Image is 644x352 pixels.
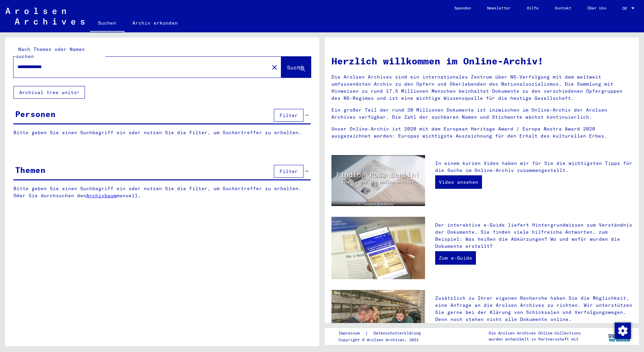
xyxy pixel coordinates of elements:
span: DE [622,6,630,11]
img: eguide.jpg [331,217,425,279]
span: Filter [280,168,298,174]
img: Zustimmung ändern [615,323,631,339]
a: Datenschutzerklärung [368,330,429,337]
a: Zum e-Guide [435,251,476,265]
p: Bitte geben Sie einen Suchbegriff ein oder nutzen Sie die Filter, um Suchertreffer zu erhalten. O... [13,185,311,199]
p: Zusätzlich zu Ihrer eigenen Recherche haben Sie die Möglichkeit, eine Anfrage an die Arolsen Arch... [435,295,632,323]
p: Unser Online-Archiv ist 2020 mit dem European Heritage Award / Europa Nostra Award 2020 ausgezeic... [331,125,632,140]
p: Copyright © Arolsen Archives, 2021 [339,337,429,343]
span: Filter [280,112,298,118]
a: Suchen [90,15,124,32]
a: Impressum [339,330,365,337]
p: Die Arolsen Archives Online-Collections [489,330,581,336]
img: yv_logo.png [607,328,632,345]
button: Suche [281,57,311,78]
p: wurden entwickelt in Partnerschaft mit [489,336,581,342]
a: Archiv erkunden [124,15,186,31]
p: Bitte geben Sie einen Suchbegriff ein oder nutzen Sie die Filter, um Suchertreffer zu erhalten. [13,129,311,136]
img: video.jpg [331,155,425,206]
img: Arolsen_neg.svg [5,8,85,25]
p: Die Arolsen Archives sind ein internationales Zentrum über NS-Verfolgung mit dem weltweit umfasse... [331,74,632,102]
p: Ein großer Teil der rund 30 Millionen Dokumente ist inzwischen im Online-Archiv der Arolsen Archi... [331,107,632,121]
button: Archival tree units [13,86,85,99]
p: Der interaktive e-Guide liefert Hintergrundwissen zum Verständnis der Dokumente. Sie finden viele... [435,222,632,250]
button: Filter [274,165,303,178]
p: In einem kurzen Video haben wir für Sie die wichtigsten Tipps für die Suche im Online-Archiv zusa... [435,160,632,174]
mat-icon: close [270,63,279,71]
div: Themen [15,164,45,176]
button: Clear [268,60,281,74]
div: | [339,330,429,337]
mat-label: Nach Themen oder Namen suchen [16,46,85,59]
span: Suche [287,64,304,71]
a: Video ansehen [435,175,482,189]
h1: Herzlich willkommen im Online-Archiv! [331,54,632,68]
button: Filter [274,109,303,122]
a: Archivbaum [86,193,117,199]
div: Personen [15,108,56,120]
